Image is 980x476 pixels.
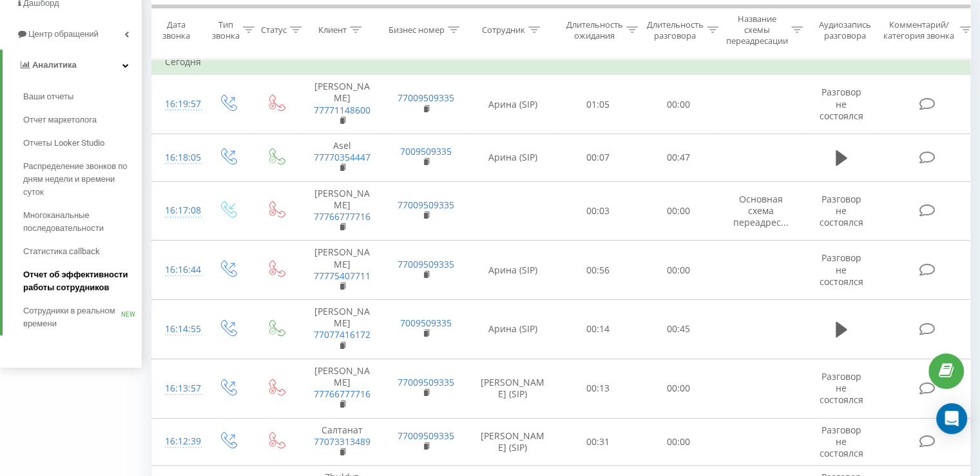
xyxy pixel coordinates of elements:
div: Комментарий/категория звонка [881,19,957,41]
span: Распределение звонков по дням недели и времени суток [23,160,135,199]
td: Asel [300,134,384,182]
span: Отчет об эффективности работы сотрудников [23,268,135,294]
td: 00:00 [639,359,719,418]
td: [PERSON_NAME] (SIP) [468,418,558,466]
span: Разговор не состоялся [820,424,863,459]
td: 00:31 [558,418,639,466]
td: [PERSON_NAME] [300,75,384,134]
td: 00:13 [558,359,639,418]
div: 16:17:08 [165,198,191,223]
td: 00:00 [639,181,719,241]
a: 77009509335 [398,376,454,388]
div: Аудиозапись разговора [814,19,876,41]
span: Отчеты Looker Studio [23,137,104,150]
a: 7009509335 [400,317,452,329]
a: 77766777716 [314,210,370,223]
td: [PERSON_NAME] [300,300,384,359]
div: Статус [261,25,287,35]
div: Клиент [318,25,347,35]
div: 16:14:55 [165,317,191,342]
td: Арина (SIP) [468,241,558,300]
div: 16:18:05 [165,145,191,170]
td: [PERSON_NAME] [300,359,384,418]
a: 7009509335 [400,145,452,157]
td: Арина (SIP) [468,300,558,359]
span: Статистика callback [23,245,100,258]
td: 00:00 [639,241,719,300]
span: Ваши отчеты [23,90,73,103]
a: 77770354447 [314,151,370,163]
div: Дата звонка [152,19,200,41]
a: Отчеты Looker Studio [23,132,142,155]
span: Сотрудники в реальном времени [23,304,121,330]
a: 77775407711 [314,270,370,282]
span: Разговор не состоялся [820,193,863,228]
span: Разговор не состоялся [820,86,863,121]
a: Сотрудники в реальном времениNEW [23,299,142,335]
td: [PERSON_NAME] [300,181,384,241]
div: Open Intercom Messenger [936,403,967,434]
div: Длительность ожидания [566,19,623,41]
span: Разговор не состоялся [820,252,863,287]
a: Статистика callback [23,240,142,263]
div: Тип звонка [212,19,240,41]
a: Ваши отчеты [23,85,142,108]
a: Аналитика [3,50,142,81]
span: Аналитика [32,60,77,70]
span: Центр обращений [28,29,99,39]
a: Распределение звонков по дням недели и времени суток [23,155,142,204]
div: Сотрудник [482,25,525,35]
td: 01:05 [558,75,639,134]
span: Основная схема переадрес... [733,193,789,228]
a: 77009509335 [398,199,454,211]
div: Длительность разговора [647,19,704,41]
span: Многоканальные последовательности [23,209,135,235]
td: 00:45 [639,300,719,359]
a: 77009509335 [398,92,454,104]
td: 00:07 [558,134,639,182]
a: 77009509335 [398,430,454,442]
div: 16:16:44 [165,257,191,283]
div: Бизнес номер [389,25,445,35]
div: 16:13:57 [165,376,191,401]
span: Разговор не состоялся [820,370,863,406]
td: 00:14 [558,300,639,359]
a: 77077416172 [314,328,370,341]
td: Салтанат [300,418,384,466]
a: 77771148600 [314,104,370,116]
div: Название схемы переадресации [726,14,788,46]
td: 00:03 [558,181,639,241]
td: 00:56 [558,241,639,300]
td: 00:00 [639,418,719,466]
a: Отчет об эффективности работы сотрудников [23,263,142,299]
a: 77009509335 [398,258,454,270]
td: [PERSON_NAME] [300,241,384,300]
td: Арина (SIP) [468,134,558,182]
div: 16:19:57 [165,92,191,117]
div: 16:12:39 [165,429,191,454]
a: Отчет маркетолога [23,108,142,132]
a: 77073313489 [314,435,370,448]
a: 77766777716 [314,388,370,400]
span: Отчет маркетолога [23,114,97,126]
td: 00:47 [639,134,719,182]
td: Арина (SIP) [468,75,558,134]
a: Многоканальные последовательности [23,204,142,240]
td: [PERSON_NAME] (SIP) [468,359,558,418]
td: 00:00 [639,75,719,134]
td: Сегодня [152,49,977,75]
